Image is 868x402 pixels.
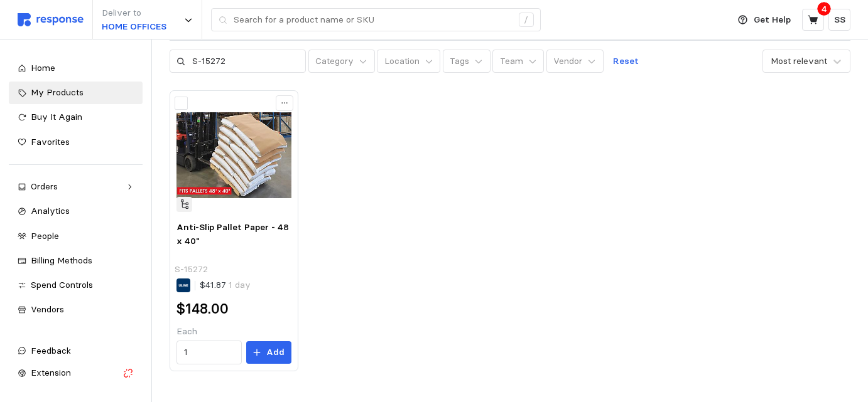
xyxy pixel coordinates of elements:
button: Reset [605,50,646,73]
div: Most relevant [771,55,827,68]
button: Location [377,50,440,73]
a: Orders [9,176,143,198]
button: Category [308,50,375,73]
p: Location [384,55,420,68]
button: Team [492,50,544,73]
button: Vendor [546,50,604,73]
span: Analytics [31,205,70,216]
button: Tags [443,50,491,73]
button: Add [246,341,291,364]
a: My Products [9,82,143,104]
p: Deliver to [102,6,166,20]
a: Analytics [9,200,143,223]
span: Buy It Again [31,111,82,122]
span: My Products [31,87,84,98]
a: Buy It Again [9,106,143,129]
a: Billing Methods [9,250,143,272]
p: Category [315,55,354,68]
button: Feedback [9,340,143,362]
p: 4 [822,2,827,16]
span: Anti-Slip Pallet Paper - 48 x 40" [176,221,289,246]
span: Home [31,62,55,73]
input: Search [192,50,299,73]
button: Extension [9,362,143,384]
input: Qty [184,341,235,364]
div: / [519,13,534,28]
p: HOME OFFICES [102,20,166,34]
p: Each [176,325,291,339]
span: Favorites [31,136,70,147]
a: Spend Controls [9,274,143,297]
p: Vendor [553,55,582,68]
div: Orders [31,180,121,194]
img: svg%3e [18,13,84,26]
img: S-15272_txt_USEng [176,98,291,213]
span: Vendors [31,304,64,315]
p: Tags [450,55,469,68]
a: People [9,225,143,248]
span: Billing Methods [31,255,92,266]
span: 1 day [226,279,251,290]
a: Favorites [9,131,143,154]
p: Team [500,55,523,68]
button: SS [828,9,850,31]
p: SS [834,13,845,27]
span: Feedback [31,345,71,356]
p: $41.87 [200,278,251,292]
p: Get Help [754,13,791,27]
p: Reset [613,55,639,68]
span: Spend Controls [31,279,93,290]
span: Extension [31,367,71,378]
span: People [31,230,59,241]
a: Vendors [9,299,143,321]
p: S-15272 [175,263,208,277]
h2: $148.00 [176,299,229,319]
p: Add [266,346,285,359]
a: Home [9,57,143,80]
button: Get Help [730,8,798,32]
input: Search for a product name or SKU [234,9,512,31]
